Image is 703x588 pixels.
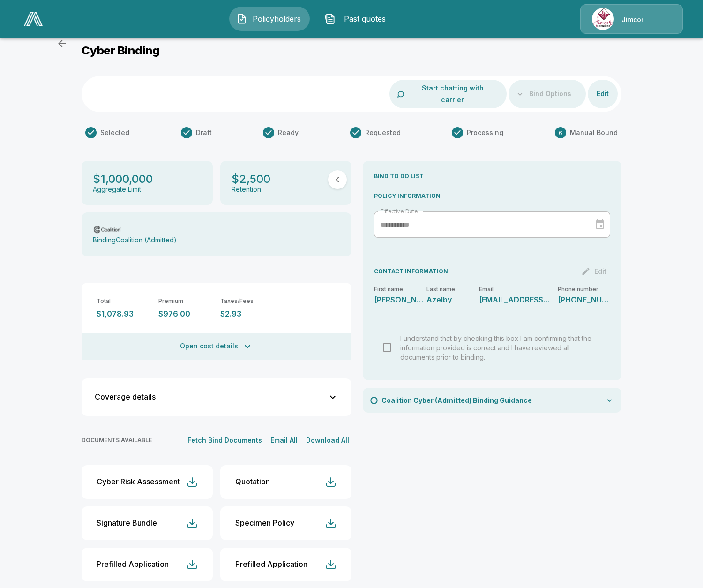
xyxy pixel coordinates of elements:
[220,309,275,318] p: $2.93
[82,506,213,540] button: Signature Bundle
[220,298,275,305] p: Taxes/Fees
[24,12,43,26] img: AA Logo
[235,560,307,569] div: Prefilled Application
[87,384,346,410] button: Coverage details
[374,296,426,303] p: Renee
[317,7,398,31] button: Past quotes IconPast quotes
[93,225,122,234] img: Carrier Logo
[97,477,180,486] div: Cyber Risk Assessment
[196,128,212,137] span: Draft
[479,296,550,303] p: razelby@jimcor.com
[588,85,618,103] button: Edit
[235,477,270,486] div: Quotation
[400,334,591,361] span: I understand that by checking this box I am confirming that the information provided is correct a...
[236,13,247,24] img: Policyholders Icon
[220,506,351,540] button: Specimen Policy
[93,186,141,194] p: Aggregate Limit
[570,128,618,137] span: Manual Bound
[97,298,151,305] p: Total
[235,519,294,528] div: Specimen Policy
[559,129,562,136] text: 6
[374,286,426,292] p: First name
[220,548,351,581] button: Prefilled Application
[426,286,479,292] p: Last name
[426,296,479,303] p: Azelby
[406,80,499,108] button: Start chatting with carrier
[97,309,151,318] p: $1,078.93
[97,519,157,528] div: Signature Bundle
[158,298,213,305] p: Premium
[82,548,213,581] button: Prefilled Application
[374,267,448,276] p: CONTACT INFORMATION
[268,435,300,446] button: Email All
[374,172,610,181] p: BIND TO DO LIST
[93,172,153,186] p: $1,000,000
[82,44,160,57] p: Cyber Binding
[185,435,264,446] button: Fetch Bind Documents
[158,309,213,318] p: $976.00
[82,333,351,360] button: Open cost details
[97,560,169,569] div: Prefilled Application
[232,186,261,194] p: Retention
[374,192,610,200] p: POLICY INFORMATION
[232,172,270,186] p: $2,500
[621,15,643,24] p: Jimcor
[278,128,299,137] span: Ready
[558,296,610,303] p: 856-866-8858
[381,207,418,215] label: Effective Date
[95,393,327,401] div: Coverage details
[93,236,177,244] p: Binding Coalition (Admitted)
[82,465,213,499] button: Cyber Risk Assessment
[365,128,401,137] span: Requested
[220,465,351,499] button: Quotation
[229,7,310,31] button: Policyholders IconPolicyholders
[580,4,683,34] a: Agency IconJimcor
[479,286,558,292] p: Email
[100,128,129,137] span: Selected
[304,435,351,446] button: Download All
[558,286,610,292] p: Phone number
[324,13,336,24] img: Past quotes Icon
[592,8,614,30] img: Agency Icon
[251,13,303,24] span: Policyholders
[339,13,391,24] span: Past quotes
[82,437,152,444] p: DOCUMENTS AVAILABLE
[381,395,532,405] p: Coalition Cyber (Admitted) Binding Guidance
[467,128,503,137] span: Processing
